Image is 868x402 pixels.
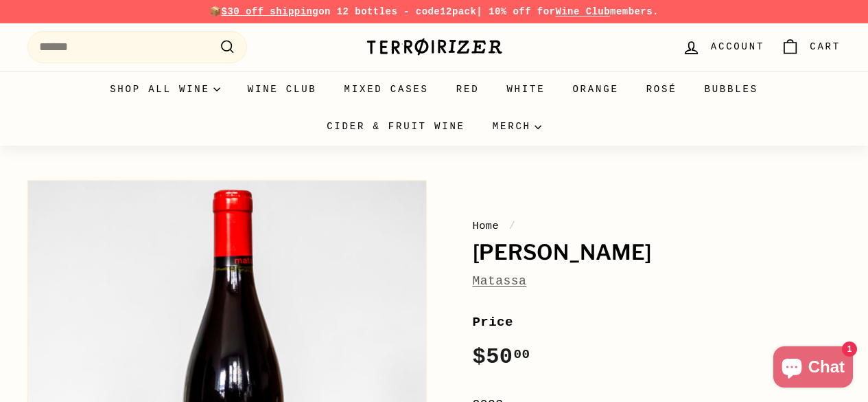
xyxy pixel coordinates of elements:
a: Rosé [633,71,691,108]
summary: Shop all wine [96,71,234,108]
span: / [506,220,519,232]
a: Mixed Cases [331,71,443,108]
span: $50 [473,344,530,370]
a: Red [443,71,493,108]
a: Home [473,220,500,232]
label: Price [473,312,841,333]
summary: Merch [479,108,555,145]
a: Cart [773,27,849,67]
a: Account [674,27,773,67]
sup: 00 [513,347,530,362]
a: Wine Club [555,6,610,17]
span: $30 off shipping [222,6,319,17]
h1: [PERSON_NAME] [473,241,841,265]
nav: breadcrumbs [473,218,841,234]
a: Orange [559,71,632,108]
span: Cart [810,39,841,54]
inbox-online-store-chat: Shopify online store chat [769,346,857,391]
span: Account [711,39,764,54]
a: White [493,71,559,108]
a: Matassa [473,274,527,288]
strong: 12pack [440,6,476,17]
a: Wine Club [234,71,331,108]
a: Bubbles [690,71,771,108]
a: Cider & Fruit Wine [313,108,479,145]
p: 📦 on 12 bottles - code | 10% off for members. [27,4,841,19]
